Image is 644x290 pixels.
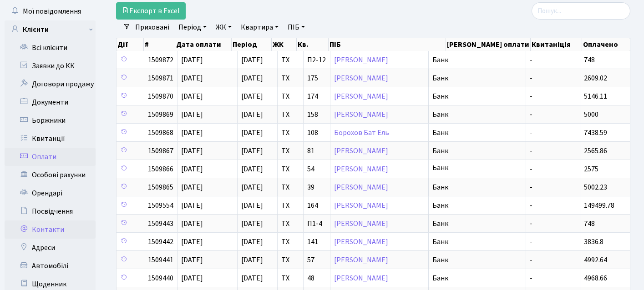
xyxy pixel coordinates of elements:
[281,202,299,209] span: ТХ
[181,200,203,210] span: [DATE]
[175,38,232,51] th: Дата оплати
[5,148,96,166] a: Оплати
[5,20,96,39] a: Клієнти
[334,182,388,192] a: [PERSON_NAME]
[307,75,326,82] span: 175
[116,2,186,20] a: Експорт в Excel
[584,110,598,120] span: 5000
[432,129,522,136] span: Банк
[307,165,326,173] span: 54
[432,75,522,82] span: Банк
[281,220,299,227] span: ТХ
[175,20,210,35] a: Період
[181,55,203,65] span: [DATE]
[148,128,173,138] span: 1509868
[181,255,203,265] span: [DATE]
[281,129,299,136] span: ТХ
[307,184,326,191] span: 39
[334,164,388,174] a: [PERSON_NAME]
[181,237,203,247] span: [DATE]
[532,2,630,20] input: Пошук...
[181,110,203,120] span: [DATE]
[530,202,576,209] span: -
[530,275,576,282] span: -
[584,255,607,265] span: 4992.64
[432,184,522,191] span: Банк
[232,38,271,51] th: Період
[181,73,203,83] span: [DATE]
[181,273,203,283] span: [DATE]
[5,239,96,257] a: Адреси
[307,238,326,245] span: 141
[530,220,576,227] span: -
[241,73,263,83] span: [DATE]
[584,200,614,210] span: 149499.78
[148,110,173,120] span: 1509869
[281,165,299,173] span: ТХ
[148,255,173,265] span: 1509441
[307,256,326,264] span: 57
[584,237,603,247] span: 3836.8
[5,257,96,275] a: Автомобілі
[281,184,299,191] span: ТХ
[5,111,96,130] a: Боржники
[241,237,263,247] span: [DATE]
[584,128,607,138] span: 7438.59
[334,200,388,210] a: [PERSON_NAME]
[334,146,388,156] a: [PERSON_NAME]
[5,75,96,93] a: Договори продажу
[148,146,173,156] span: 1509867
[530,165,576,173] span: -
[281,93,299,100] span: ТХ
[281,111,299,118] span: ТХ
[241,55,263,65] span: [DATE]
[272,38,297,51] th: ЖК
[5,202,96,220] a: Посвідчення
[148,200,173,210] span: 1509554
[432,147,522,155] span: Банк
[284,20,309,35] a: ПІБ
[584,219,595,229] span: 748
[281,147,299,155] span: ТХ
[241,273,263,283] span: [DATE]
[307,111,326,118] span: 158
[237,20,282,35] a: Квартира
[334,110,388,120] a: [PERSON_NAME]
[530,184,576,191] span: -
[297,38,328,51] th: Кв.
[281,256,299,264] span: ТХ
[241,219,263,229] span: [DATE]
[334,128,389,138] a: Борохов Бат Ель
[530,93,576,100] span: -
[241,146,263,156] span: [DATE]
[5,93,96,111] a: Документи
[446,38,531,51] th: [PERSON_NAME] оплати
[432,56,522,64] span: Банк
[432,93,522,100] span: Банк
[432,202,522,209] span: Банк
[148,219,173,229] span: 1509443
[307,56,326,64] span: П2-12
[307,129,326,136] span: 108
[144,38,176,51] th: #
[531,38,582,51] th: Квитаніція
[181,182,203,192] span: [DATE]
[584,55,595,65] span: 748
[148,91,173,101] span: 1509870
[584,73,607,83] span: 2609.02
[432,220,522,227] span: Банк
[132,20,173,35] a: Приховані
[181,128,203,138] span: [DATE]
[334,237,388,247] a: [PERSON_NAME]
[530,75,576,82] span: -
[432,275,522,282] span: Банк
[148,164,173,174] span: 1509866
[23,6,81,16] span: Мої повідомлення
[281,56,299,64] span: ТХ
[432,238,522,245] span: Банк
[584,164,598,174] span: 2575
[148,182,173,192] span: 1509865
[241,128,263,138] span: [DATE]
[5,166,96,184] a: Особові рахунки
[181,146,203,156] span: [DATE]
